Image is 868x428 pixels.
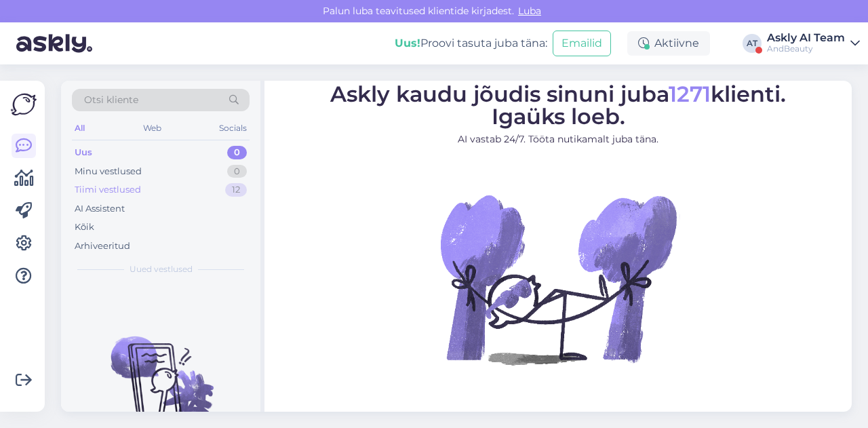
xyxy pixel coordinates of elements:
a: Askly AI TeamAndBeauty [767,33,860,54]
div: Socials [216,119,250,137]
div: Aktiivne [627,31,710,56]
span: Uued vestlused [130,263,193,275]
img: Askly Logo [11,92,37,117]
p: AI vastab 24/7. Tööta nutikamalt juba täna. [330,132,786,146]
div: Minu vestlused [75,165,142,178]
div: AI Assistent [75,202,125,216]
span: Luba [514,5,545,17]
div: AT [743,34,762,53]
button: Emailid [553,31,611,56]
div: Proovi tasuta juba täna: [395,35,547,52]
div: Kõik [75,220,94,234]
div: Askly AI Team [767,33,845,43]
span: Otsi kliente [84,93,138,107]
div: 12 [225,183,247,197]
div: Tiimi vestlused [75,183,141,197]
div: 0 [227,146,247,159]
span: Askly kaudu jõudis sinuni juba klienti. Igaüks loeb. [330,80,786,129]
b: Uus! [395,37,420,50]
img: No Chat active [436,157,680,401]
div: Uus [75,146,92,159]
div: All [72,119,87,137]
div: Web [140,119,164,137]
div: 0 [227,165,247,178]
span: 1271 [669,80,711,106]
div: Arhiveeritud [75,239,130,253]
div: AndBeauty [767,43,845,54]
